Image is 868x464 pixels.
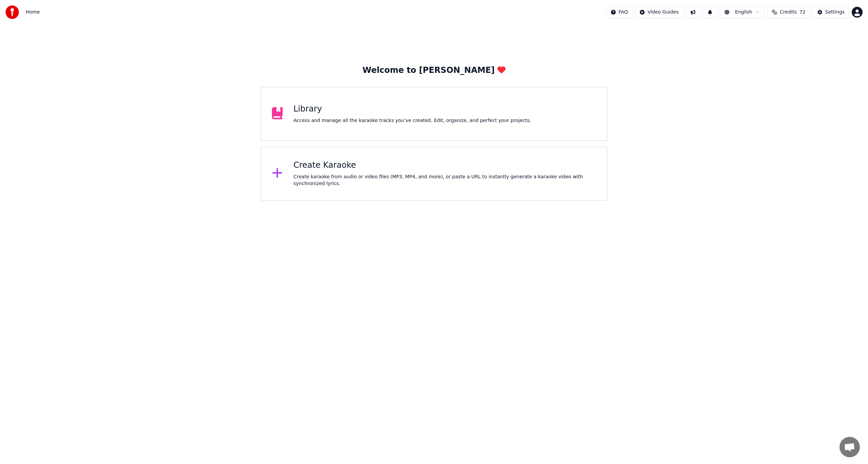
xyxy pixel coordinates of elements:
div: Create karaoke from audio or video files (MP3, MP4, and more), or paste a URL to instantly genera... [294,174,596,187]
button: Credits72 [767,6,810,18]
a: 채팅 열기 [840,437,860,457]
button: Video Guides [635,6,683,18]
button: Settings [813,6,849,18]
span: Home [26,9,40,16]
button: FAQ [606,6,632,18]
span: Credits [780,9,796,16]
div: Create Karaoke [294,160,596,171]
nav: breadcrumb [26,9,40,16]
div: Library [294,104,531,115]
div: Settings [825,9,845,16]
div: Welcome to [PERSON_NAME] [362,65,506,76]
div: Access and manage all the karaoke tracks you’ve created. Edit, organize, and perfect your projects. [294,117,531,124]
span: 72 [800,9,806,16]
img: youka [5,5,19,19]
